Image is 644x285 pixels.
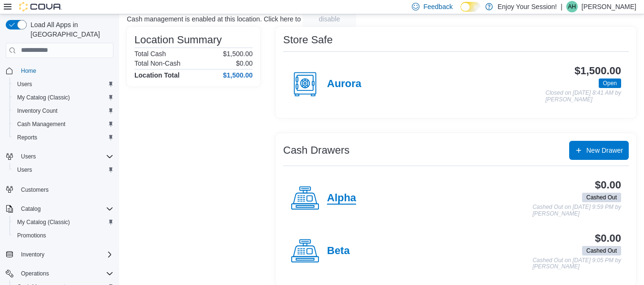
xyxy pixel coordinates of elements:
[21,205,41,213] span: Catalog
[13,118,113,130] span: Cash Management
[223,71,253,79] h4: $1,500.00
[236,59,253,67] p: $0.00
[10,163,117,177] button: Users
[283,145,349,156] h3: Cash Drawers
[13,92,74,103] a: My Catalog (Classic)
[10,78,117,91] button: Users
[283,34,333,46] h3: Store Safe
[2,150,117,163] button: Users
[603,79,617,88] span: Open
[582,193,621,202] span: Cashed Out
[595,233,621,244] h3: $0.00
[599,79,621,88] span: Open
[460,2,480,12] input: Dark Mode
[21,186,49,194] span: Customers
[13,216,74,228] a: My Catalog (Classic)
[10,104,117,118] button: Inventory Count
[2,202,117,216] button: Catalog
[327,78,361,90] h4: Aurora
[568,1,576,12] span: AH
[17,268,53,279] button: Operations
[17,94,70,101] span: My Catalog (Classic)
[134,34,222,46] h3: Location Summary
[17,203,113,215] span: Catalog
[498,1,557,12] p: Enjoy Your Session!
[10,91,117,104] button: My Catalog (Classic)
[13,132,113,143] span: Reports
[327,245,350,257] h4: Beta
[127,15,301,23] p: Cash management is enabled at this location. Click here to
[2,267,117,280] button: Operations
[134,50,166,58] h6: Total Cash
[13,92,113,103] span: My Catalog (Classic)
[13,230,50,241] a: Promotions
[319,14,340,24] span: disable
[13,105,113,117] span: Inventory Count
[532,257,621,270] p: Cashed Out on [DATE] 9:05 PM by [PERSON_NAME]
[17,80,32,88] span: Users
[586,193,617,202] span: Cashed Out
[17,203,44,215] button: Catalog
[21,270,49,277] span: Operations
[17,151,40,162] button: Users
[17,107,58,115] span: Inventory Count
[13,132,41,143] a: Reports
[223,50,253,58] p: $1,500.00
[10,118,117,131] button: Cash Management
[10,131,117,144] button: Reports
[13,79,36,90] a: Users
[17,120,65,128] span: Cash Management
[13,105,61,117] a: Inventory Count
[545,90,621,103] p: Closed on [DATE] 8:41 AM by [PERSON_NAME]
[21,67,36,75] span: Home
[17,184,52,196] a: Customers
[595,179,621,191] h3: $0.00
[17,134,37,141] span: Reports
[13,164,113,176] span: Users
[586,246,617,255] span: Cashed Out
[582,246,621,256] span: Cashed Out
[13,164,36,176] a: Users
[17,249,113,260] span: Inventory
[17,65,113,77] span: Home
[19,2,62,11] img: Cova
[423,2,452,11] span: Feedback
[134,59,181,67] h6: Total Non-Cash
[2,64,117,78] button: Home
[17,218,70,226] span: My Catalog (Classic)
[13,79,113,90] span: Users
[586,146,623,155] span: New Drawer
[17,249,48,260] button: Inventory
[27,20,113,39] span: Load All Apps in [GEOGRAPHIC_DATA]
[17,268,113,279] span: Operations
[582,1,636,12] p: [PERSON_NAME]
[17,183,113,195] span: Customers
[532,204,621,217] p: Cashed Out on [DATE] 9:59 PM by [PERSON_NAME]
[574,65,621,77] h3: $1,500.00
[13,216,113,228] span: My Catalog (Classic)
[134,71,180,79] h4: Location Total
[21,153,36,160] span: Users
[17,166,32,174] span: Users
[10,229,117,242] button: Promotions
[2,182,117,196] button: Customers
[13,230,113,241] span: Promotions
[17,232,46,239] span: Promotions
[327,192,356,205] h4: Alpha
[10,216,117,229] button: My Catalog (Classic)
[17,65,40,77] a: Home
[561,1,562,12] p: |
[566,1,578,12] div: April Hale
[303,11,356,27] button: disable
[2,248,117,261] button: Inventory
[21,251,44,258] span: Inventory
[13,118,69,130] a: Cash Management
[569,141,629,160] button: New Drawer
[17,151,113,162] span: Users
